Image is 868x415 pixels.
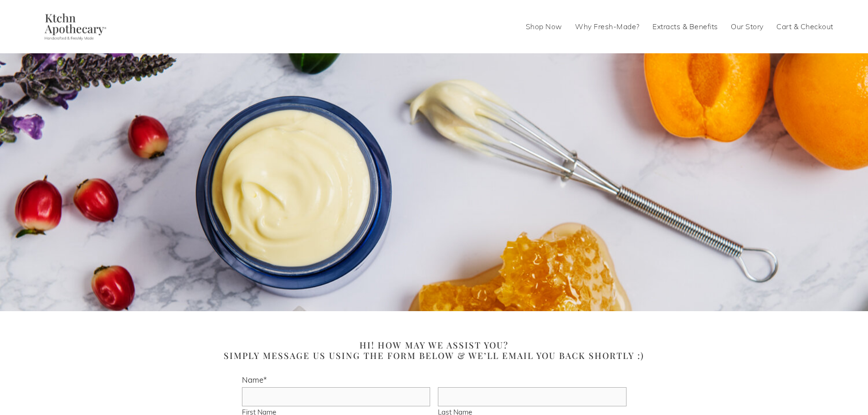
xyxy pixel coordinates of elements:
[202,340,667,360] h2: Hi! How may we assist you? Simply message us using the form below & we’ll email you back shortly :)
[35,13,113,41] img: Ktchn Apothecary
[242,376,267,384] legend: Name
[242,387,430,406] input: First Name
[526,20,562,34] a: Shop Now
[652,20,718,34] a: Extracts & Benefits
[731,20,764,34] a: Our Story
[438,387,626,406] input: Last Name
[575,20,640,34] a: Why Fresh-Made?
[776,20,833,34] a: Cart & Checkout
